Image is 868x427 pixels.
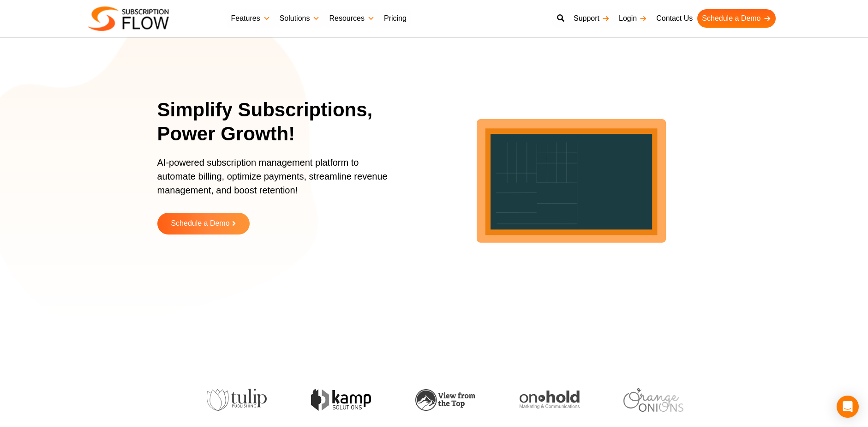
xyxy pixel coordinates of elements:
a: Support [569,9,614,28]
h1: Simplify Subscriptions, Power Growth! [157,98,409,146]
p: AI-powered subscription management platform to automate billing, optimize payments, streamline re... [157,156,397,206]
a: Resources [324,9,379,28]
img: kamp-solution [297,389,357,411]
img: tulip-publishing [193,389,253,411]
div: Open Intercom Messenger [837,396,859,418]
img: orange-onions [610,388,670,412]
a: Schedule a Demo [697,9,775,28]
a: Features [227,9,275,28]
img: Subscriptionflow [88,6,169,31]
a: Login [614,9,652,28]
a: Pricing [379,9,411,28]
span: Schedule a Demo [171,220,229,228]
a: Solutions [275,9,325,28]
a: Schedule a Demo [157,213,250,235]
img: onhold-marketing [505,391,565,409]
a: Contact Us [652,9,697,28]
img: view-from-the-top [401,389,461,411]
